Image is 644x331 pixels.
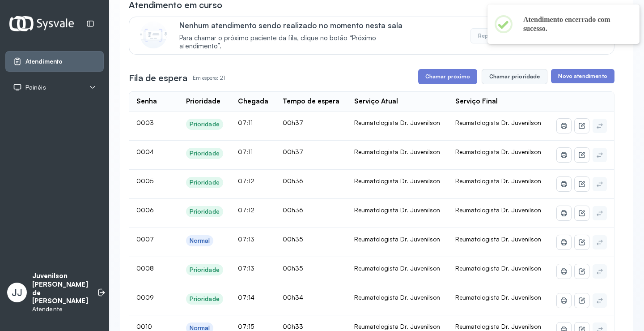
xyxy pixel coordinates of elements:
[523,15,625,33] h2: Atendimento encerrado com sucesso.
[136,97,157,106] div: Senha
[190,208,220,215] div: Prioridade
[455,97,498,106] div: Serviço Final
[190,295,220,303] div: Prioridade
[354,177,441,185] div: Reumatologista Dr. Juvenilson
[283,264,303,272] span: 00h35
[190,179,220,186] div: Prioridade
[190,237,210,245] div: Normal
[179,21,416,30] p: Nenhum atendimento sendo realizado no momento nesta sala
[455,206,541,214] span: Reumatologista Dr. Juvenilson
[283,235,303,243] span: 00h35
[25,58,63,65] span: Atendimento
[25,84,46,91] span: Painéis
[455,119,541,126] span: Reumatologista Dr. Juvenilson
[455,148,541,155] span: Reumatologista Dr. Juvenilson
[482,69,548,84] button: Chamar prioridade
[140,21,167,48] img: Imagem de CalloutCard
[354,148,441,156] div: Reumatologista Dr. Juvenilson
[238,177,254,185] span: 07:12
[238,119,253,126] span: 07:11
[470,28,505,43] button: Repetir
[283,322,303,330] span: 00h33
[186,97,220,106] div: Prioridade
[354,119,441,127] div: Reumatologista Dr. Juvenilson
[238,322,254,330] span: 07:15
[136,177,153,185] span: 0005
[551,69,614,83] button: Novo atendimento
[354,322,441,331] div: Reumatologista Dr. Juvenilson
[179,34,416,51] span: Para chamar o próximo paciente da fila, clique no botão “Próximo atendimento”.
[238,235,254,243] span: 07:13
[418,69,477,84] button: Chamar próximo
[136,148,154,155] span: 0004
[190,266,220,274] div: Prioridade
[129,72,187,84] h3: Fila de espera
[190,120,220,128] div: Prioridade
[12,287,22,298] span: JJ
[283,177,303,185] span: 00h36
[283,293,303,301] span: 00h34
[455,264,541,272] span: Reumatologista Dr. Juvenilson
[238,97,268,106] div: Chegada
[354,206,441,214] div: Reumatologista Dr. Juvenilson
[238,293,254,301] span: 07:14
[136,206,154,214] span: 0006
[193,72,225,84] p: Em espera: 21
[238,206,254,214] span: 07:12
[9,16,74,31] img: Logotipo do estabelecimento
[32,272,88,305] p: Juvenilson [PERSON_NAME] de [PERSON_NAME]
[136,264,154,272] span: 0008
[13,57,96,66] a: Atendimento
[136,293,154,301] span: 0009
[136,322,152,330] span: 0010
[283,206,303,214] span: 00h36
[190,150,220,157] div: Prioridade
[455,235,541,243] span: Reumatologista Dr. Juvenilson
[136,119,154,126] span: 0003
[455,177,541,185] span: Reumatologista Dr. Juvenilson
[32,305,88,313] p: Atendente
[283,119,303,126] span: 00h37
[283,148,303,155] span: 00h37
[354,293,441,301] div: Reumatologista Dr. Juvenilson
[455,322,541,330] span: Reumatologista Dr. Juvenilson
[136,235,154,243] span: 0007
[354,235,441,243] div: Reumatologista Dr. Juvenilson
[354,97,398,106] div: Serviço Atual
[354,264,441,272] div: Reumatologista Dr. Juvenilson
[238,148,253,155] span: 07:11
[455,293,541,301] span: Reumatologista Dr. Juvenilson
[283,97,339,106] div: Tempo de espera
[238,264,254,272] span: 07:13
